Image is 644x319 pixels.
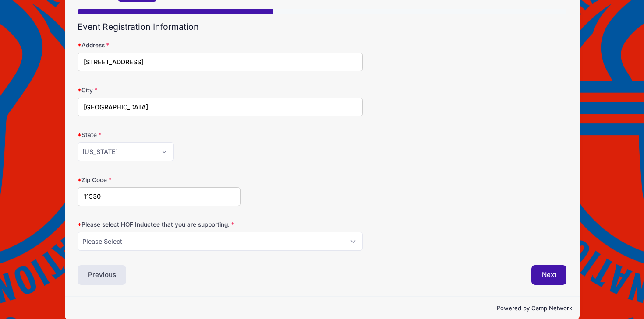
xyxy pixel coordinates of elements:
[78,175,241,184] label: Zip Code
[78,220,241,229] label: Please select HOF Inductee that you are supporting:
[78,187,241,206] input: xxxxx
[531,265,567,285] button: Next
[78,265,127,285] button: Previous
[78,41,241,49] label: Address
[78,86,241,95] label: City
[72,304,573,313] p: Powered by Camp Network
[78,130,241,139] label: State
[78,22,567,32] h2: Event Registration Information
